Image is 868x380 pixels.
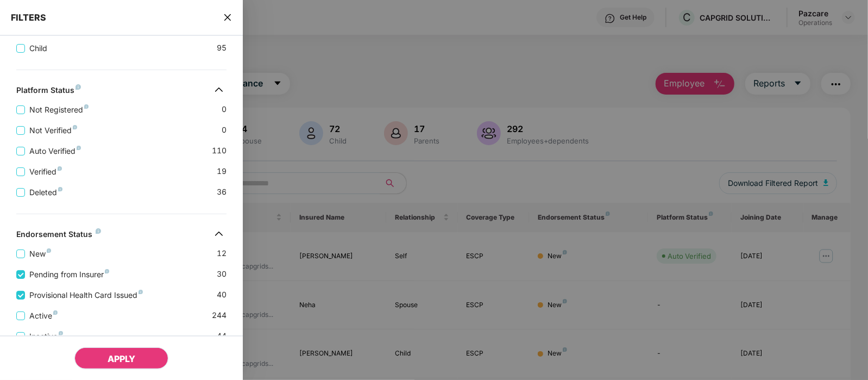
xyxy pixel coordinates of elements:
[76,84,81,90] img: svg+xml;base64,PHN2ZyB4bWxucz0iaHR0cDovL3d3dy53My5vcmcvMjAwMC9zdmciIHdpZHRoPSI4IiBoZWlnaHQ9IjgiIH...
[16,85,81,98] div: Platform Status
[58,166,62,171] img: svg+xml;base64,PHN2ZyB4bWxucz0iaHR0cDovL3d3dy53My5vcmcvMjAwMC9zdmciIHdpZHRoPSI4IiBoZWlnaHQ9IjgiIH...
[210,81,228,98] img: svg+xml;base64,PHN2ZyB4bWxucz0iaHR0cDovL3d3dy53My5vcmcvMjAwMC9zdmciIHdpZHRoPSIzMiIgaGVpZ2h0PSIzMi...
[212,145,227,157] span: 110
[73,125,77,129] img: svg+xml;base64,PHN2ZyB4bWxucz0iaHR0cDovL3d3dy53My5vcmcvMjAwMC9zdmciIHdpZHRoPSI4IiBoZWlnaHQ9IjgiIH...
[25,248,55,260] span: New
[11,12,46,23] span: FILTERS
[108,353,135,364] span: APPLY
[139,290,143,294] img: svg+xml;base64,PHN2ZyB4bWxucz0iaHR0cDovL3d3dy53My5vcmcvMjAwMC9zdmciIHdpZHRoPSI4IiBoZWlnaHQ9IjgiIH...
[222,103,227,116] span: 0
[105,269,109,273] img: svg+xml;base64,PHN2ZyB4bWxucz0iaHR0cDovL3d3dy53My5vcmcvMjAwMC9zdmciIHdpZHRoPSI4IiBoZWlnaHQ9IjgiIH...
[217,330,227,342] span: 44
[217,289,227,301] span: 40
[74,347,168,369] button: APPLY
[217,165,227,178] span: 19
[212,309,227,322] span: 244
[25,186,67,198] span: Deleted
[25,310,62,322] span: Active
[77,146,81,150] img: svg+xml;base64,PHN2ZyB4bWxucz0iaHR0cDovL3d3dy53My5vcmcvMjAwMC9zdmciIHdpZHRoPSI4IiBoZWlnaHQ9IjgiIH...
[25,166,66,178] span: Verified
[25,42,52,54] span: Child
[25,145,85,157] span: Auto Verified
[16,229,101,242] div: Endorsement Status
[58,187,62,191] img: svg+xml;base64,PHN2ZyB4bWxucz0iaHR0cDovL3d3dy53My5vcmcvMjAwMC9zdmciIHdpZHRoPSI4IiBoZWlnaHQ9IjgiIH...
[47,248,51,253] img: svg+xml;base64,PHN2ZyB4bWxucz0iaHR0cDovL3d3dy53My5vcmcvMjAwMC9zdmciIHdpZHRoPSI4IiBoZWlnaHQ9IjgiIH...
[84,104,89,109] img: svg+xml;base64,PHN2ZyB4bWxucz0iaHR0cDovL3d3dy53My5vcmcvMjAwMC9zdmciIHdpZHRoPSI4IiBoZWlnaHQ9IjgiIH...
[210,225,228,242] img: svg+xml;base64,PHN2ZyB4bWxucz0iaHR0cDovL3d3dy53My5vcmcvMjAwMC9zdmciIHdpZHRoPSIzMiIgaGVpZ2h0PSIzMi...
[222,124,227,136] span: 0
[96,228,101,234] img: svg+xml;base64,PHN2ZyB4bWxucz0iaHR0cDovL3d3dy53My5vcmcvMjAwMC9zdmciIHdpZHRoPSI4IiBoZWlnaHQ9IjgiIH...
[217,268,227,281] span: 30
[25,269,114,281] span: Pending from Insurer
[25,289,147,301] span: Provisional Health Card Issued
[25,104,93,116] span: Not Registered
[59,331,63,335] img: svg+xml;base64,PHN2ZyB4bWxucz0iaHR0cDovL3d3dy53My5vcmcvMjAwMC9zdmciIHdpZHRoPSI4IiBoZWlnaHQ9IjgiIH...
[25,331,67,342] span: Inactive
[25,124,81,136] span: Not Verified
[223,12,232,23] span: close
[217,186,227,198] span: 36
[217,42,227,54] span: 95
[53,310,58,315] img: svg+xml;base64,PHN2ZyB4bWxucz0iaHR0cDovL3d3dy53My5vcmcvMjAwMC9zdmciIHdpZHRoPSI4IiBoZWlnaHQ9IjgiIH...
[217,247,227,260] span: 12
